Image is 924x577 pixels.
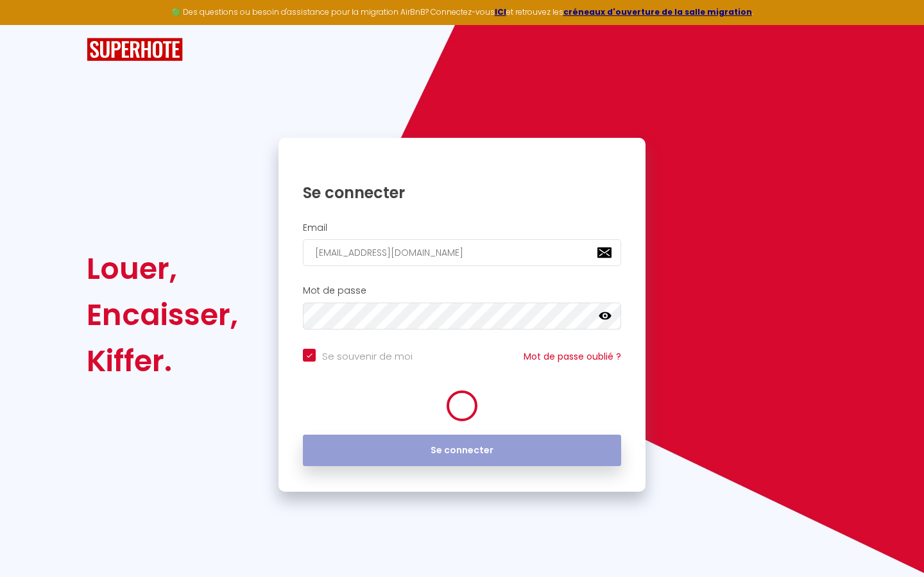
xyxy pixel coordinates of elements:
h1: Se connecter [303,183,621,203]
div: Louer, [87,246,238,292]
a: ICI [495,6,506,17]
h2: Email [303,222,621,233]
input: Ton Email [303,239,621,266]
img: SuperHote logo [87,38,183,62]
a: Mot de passe oublié ? [524,350,621,363]
button: Ouvrir le widget de chat LiveChat [10,5,49,44]
div: Encaisser, [87,292,238,338]
a: créneaux d'ouverture de la salle migration [563,6,752,17]
div: Kiffer. [87,338,238,384]
button: Se connecter [303,435,621,467]
h2: Mot de passe [303,285,621,296]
